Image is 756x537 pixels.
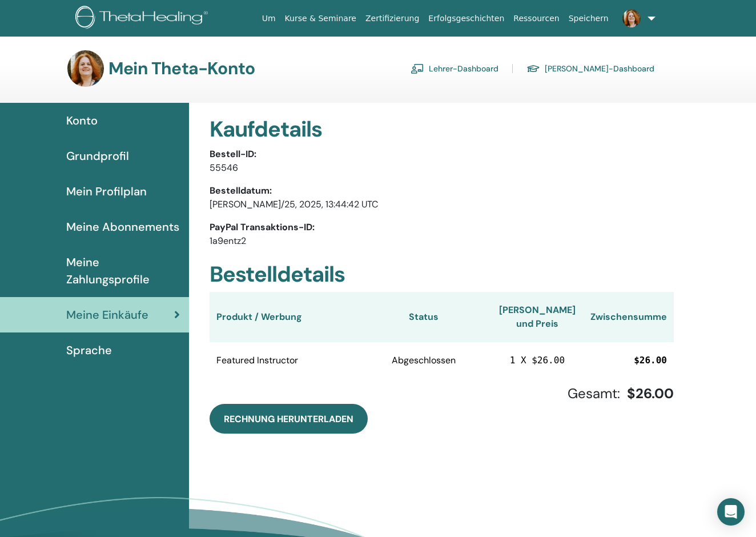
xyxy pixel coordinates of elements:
[66,112,98,129] span: Konto
[210,161,674,175] p: 55546
[526,64,540,74] img: graduation-cap.svg
[280,8,361,29] a: Kurse & Seminare
[224,413,353,425] span: Rechnung herunterladen
[411,63,424,74] img: chalkboard-teacher.svg
[66,218,179,235] span: Meine Abonnements
[717,498,745,526] div: Open Intercom Messenger
[216,354,298,367] span: Featured Instructor
[210,221,674,234] p: PayPal Transaktions-ID:
[67,50,104,87] img: default.jpg
[627,384,674,402] span: $26.00
[564,8,613,29] a: Speichern
[66,183,147,200] span: Mein Profilplan
[216,310,355,324] div: Produkt / Werbung
[210,117,674,143] h2: Kaufdetails
[492,292,582,342] th: [PERSON_NAME] und Preis
[66,254,180,288] span: Meine Zahlungsprofile
[361,8,424,29] a: Zertifizierung
[568,384,620,402] span: Gesamt:
[634,355,667,366] span: $26.00
[258,8,280,29] a: Um
[66,147,129,165] span: Grundprofil
[355,292,492,342] th: Status
[210,198,674,211] p: [PERSON_NAME]/25, 2025, 13:44:42 UTC
[411,59,498,78] a: Lehrer-Dashboard
[210,262,674,288] h2: Bestelldetails
[210,147,674,161] p: Bestell-ID:
[66,306,148,323] span: Meine Einkäufe
[210,404,368,434] button: Rechnung herunterladen
[510,355,565,366] span: 1 X $26.00
[108,58,255,79] h3: Mein Theta-Konto
[526,59,654,78] a: [PERSON_NAME]-Dashboard
[66,342,112,359] span: Sprache
[509,8,564,29] a: Ressourcen
[622,9,641,27] img: default.jpg
[210,184,674,198] p: Bestelldatum:
[583,310,667,324] div: Zwischensumme
[210,234,674,248] p: 1a9entz2
[424,8,509,29] a: Erfolgsgeschichten
[392,354,456,366] span: Abgeschlossen
[75,6,212,31] img: logo.png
